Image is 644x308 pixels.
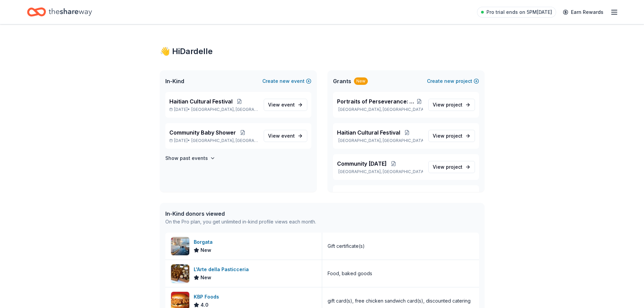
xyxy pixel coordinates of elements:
[191,138,258,143] span: [GEOGRAPHIC_DATA], [GEOGRAPHIC_DATA]
[337,160,387,168] span: Community [DATE]
[433,101,462,109] span: View
[194,265,252,274] div: L'Arte della Pasticceria
[477,7,556,18] a: Pro trial ends on 5PM[DATE]
[169,138,258,143] p: [DATE] •
[171,264,189,283] img: Image for L'Arte della Pasticceria
[200,274,211,282] span: New
[281,133,295,139] span: event
[268,132,295,140] span: View
[428,161,475,173] a: View project
[337,138,423,143] p: [GEOGRAPHIC_DATA], [GEOGRAPHIC_DATA]
[165,77,184,85] span: In-Kind
[264,99,307,111] a: View event
[446,164,462,170] span: project
[268,101,295,109] span: View
[328,297,471,305] div: gift card(s), free chicken sandwich card(s), discounted catering
[280,77,290,85] span: new
[337,107,423,112] p: [GEOGRAPHIC_DATA], [GEOGRAPHIC_DATA]
[337,191,395,199] span: [GEOGRAPHIC_DATA]
[262,77,311,85] button: Createnewevent
[444,77,454,85] span: new
[333,77,351,85] span: Grants
[160,46,484,57] div: 👋 Hi Dardelle
[27,4,92,20] a: Home
[169,128,236,137] span: Community Baby Shower
[446,102,462,108] span: project
[194,293,222,301] div: KBP Foods
[427,77,479,85] button: Createnewproject
[433,163,462,171] span: View
[200,246,211,254] span: New
[191,107,258,112] span: [GEOGRAPHIC_DATA], [GEOGRAPHIC_DATA]
[171,237,189,255] img: Image for Borgata
[328,242,365,250] div: Gift certificate(s)
[446,133,462,139] span: project
[165,154,215,162] button: Show past events
[428,130,475,142] a: View project
[264,130,307,142] a: View event
[165,218,316,226] div: On the Pro plan, you get unlimited in-kind profile views each month.
[169,97,233,105] span: Haitian Cultural Festival
[169,107,258,112] p: [DATE] •
[328,269,372,278] div: Food, baked goods
[354,77,368,85] div: New
[337,169,423,174] p: [GEOGRAPHIC_DATA], [GEOGRAPHIC_DATA]
[559,6,607,18] a: Earn Rewards
[165,210,316,218] div: In-Kind donors viewed
[428,99,475,111] a: View project
[337,128,400,137] span: Haitian Cultural Festival
[194,238,215,246] div: Borgata
[433,132,462,140] span: View
[281,102,295,108] span: event
[165,154,208,162] h4: Show past events
[337,97,415,105] span: Portraits of Perseverance: Haitian Lives in [US_STATE]
[486,8,552,16] span: Pro trial ends on 5PM[DATE]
